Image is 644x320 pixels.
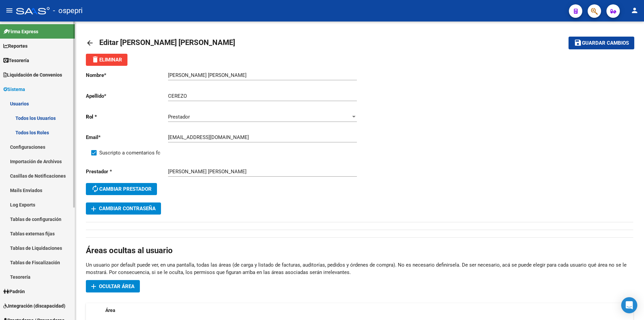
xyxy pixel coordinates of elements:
span: Ocultar área [99,283,135,289]
p: Un usuario por default puede ver, en una pantalla, todas las áreas (de carga y listado de factura... [86,261,633,276]
p: Nombre [86,72,168,79]
span: Sistema [3,86,25,93]
span: Tesorería [3,57,29,64]
button: Eliminar [86,54,127,66]
datatable-header-cell: Área [103,303,628,318]
button: Ocultar área [86,280,140,292]
span: Firma Express [3,28,38,35]
span: Integración (discapacidad) [3,302,65,310]
mat-icon: add [90,282,98,290]
button: Cambiar prestador [86,183,157,195]
span: Reportes [3,42,28,50]
div: Open Intercom Messenger [621,297,637,313]
button: Guardar cambios [569,37,634,49]
mat-icon: arrow_back [86,39,94,47]
mat-icon: save [574,39,582,47]
span: Eliminar [91,57,122,63]
span: Prestador [168,114,190,120]
span: Liquidación de Convenios [3,71,62,79]
p: Apellido [86,92,168,100]
button: Cambiar Contraseña [86,202,161,215]
span: Cambiar prestador [91,186,152,192]
span: Cambiar Contraseña [91,205,156,212]
p: Email [86,134,168,141]
mat-icon: person [631,6,639,14]
mat-icon: menu [5,6,13,14]
span: Suscripto a comentarios fc [99,149,160,157]
mat-icon: delete [91,55,99,63]
span: Guardar cambios [582,40,629,46]
span: Editar [PERSON_NAME] [PERSON_NAME] [99,38,235,47]
mat-icon: autorenew [91,185,99,193]
p: Rol * [86,113,168,121]
span: Área [105,308,115,313]
h1: Áreas ocultas al usuario [86,245,633,256]
p: Prestador * [86,168,168,175]
span: Padrón [3,288,25,295]
span: - ospepri [53,3,83,18]
mat-icon: add [90,205,98,213]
